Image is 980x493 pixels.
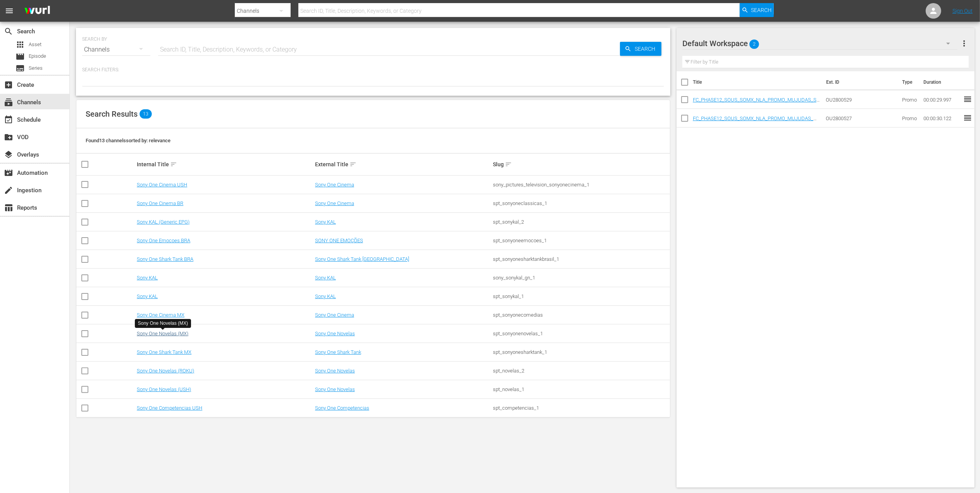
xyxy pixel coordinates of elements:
[899,90,920,109] td: Promo
[140,109,152,119] span: 13
[29,52,46,60] span: Episode
[137,256,193,262] a: Sony One Shark Tank BRA
[19,2,56,20] img: ans4CAIJ8jUAAAAAAAAAAAAAAAAAAAAAAAAgQb4GAAAAAAAAAAAAAAAAAAAAAAAAJMjXAAAAAAAAAAAAAAAAAAAAAAAAgAT5G...
[493,275,669,281] div: sony_sonykal_gn_1
[751,3,772,17] span: Search
[82,67,664,73] p: Search Filters:
[315,238,363,243] a: SONY ONE EMOÇÕES
[493,368,669,374] div: spt_novelas_2
[493,256,669,262] div: spt_sonyonesharktankbrasil_1
[505,161,512,168] span: sort
[740,3,774,17] button: Search
[29,64,43,72] span: Series
[749,36,759,52] span: 2
[493,386,669,392] div: spt_novelas_1
[315,293,336,299] a: Sony KAL
[137,160,313,169] div: Internal Title
[493,331,669,336] div: spt_sonyonenovelas_1
[137,368,194,374] a: Sony One Novelas (ROKU)
[4,150,13,159] span: Overlays
[493,200,669,206] div: spt_sonyoneclassicas_1
[693,71,822,93] th: Title
[823,109,899,128] td: OU2800527
[137,275,158,281] a: Sony KAL
[137,331,188,336] a: Sony One Novelas (MX)
[5,6,14,16] span: menu
[137,182,187,188] a: Sony One Cinema USH
[4,186,13,195] span: Ingestion
[920,109,963,128] td: 00:00:30.122
[138,320,188,327] div: Sony One Novelas (MX)
[86,109,138,119] span: Search Results
[4,203,13,212] span: Reports
[632,42,661,56] span: Search
[493,160,669,169] div: Slug
[822,71,897,93] th: Ext. ID
[620,42,661,56] button: Search
[137,349,191,355] a: Sony One Shark Tank MX
[137,200,183,206] a: Sony One Cinema BR
[682,33,958,54] div: Default Workspace
[315,368,355,374] a: Sony One Novelas
[693,97,820,109] a: FC_PHASE12_SOUS_SOMX_NLA_PROMO_MUJUDAS_SEMANASANTA_30_ORIGINAL
[16,52,25,61] span: Episode
[493,293,669,299] div: spt_sonykal_1
[16,40,25,49] span: Asset
[170,161,177,168] span: sort
[963,95,972,104] span: reorder
[493,405,669,411] div: spt_competencias_1
[137,238,190,243] a: Sony One Emocoes BRA
[952,8,973,14] a: Sign Out
[137,219,189,225] a: Sony KAL (Generic EPG)
[897,71,919,93] th: Type
[137,386,191,392] a: Sony One Novelas (USH)
[315,405,369,411] a: Sony One Competencias
[4,98,13,107] span: Channels
[493,312,669,318] div: spt_sonyonecomedias
[919,71,965,93] th: Duration
[315,182,354,188] a: Sony One Cinema
[899,109,920,128] td: Promo
[16,64,25,73] span: Series
[959,34,969,53] button: more_vert
[315,256,409,262] a: Sony One Shark Tank [GEOGRAPHIC_DATA]
[315,219,336,225] a: Sony KAL
[82,39,150,60] div: Channels
[959,39,969,48] span: more_vert
[493,182,669,188] div: sony_pictures_television_sonyonecinema_1
[315,386,355,392] a: Sony One Novelas
[137,293,158,299] a: Sony KAL
[315,312,354,318] a: Sony One Cinema
[920,90,963,109] td: 00:00:29.997
[29,41,41,48] span: Asset
[315,200,354,206] a: Sony One Cinema
[86,138,171,143] span: Found 13 channels sorted by: relevance
[4,133,13,142] span: VOD
[823,90,899,109] td: OU2800529
[137,312,184,318] a: Sony One Cinema MX
[693,115,818,127] a: FC_PHASE12_SOUS_SOMX_NLA_PROMO_MUJUDAS_DIC_30_ORIGINAL
[315,331,355,336] a: Sony One Novelas
[4,80,13,90] span: Create
[493,349,669,355] div: spt_sonyonesharktank_1
[963,113,972,122] span: reorder
[493,238,669,243] div: spt_sonyoneemocoes_1
[493,219,669,225] div: spt_sonykal_2
[350,161,357,168] span: sort
[315,275,336,281] a: Sony KAL
[315,160,491,169] div: External Title
[4,115,13,124] span: Schedule
[4,27,13,36] span: Search
[137,405,202,411] a: Sony One Competencias USH
[315,349,361,355] a: Sony One Shark Tank
[4,168,13,178] span: Automation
